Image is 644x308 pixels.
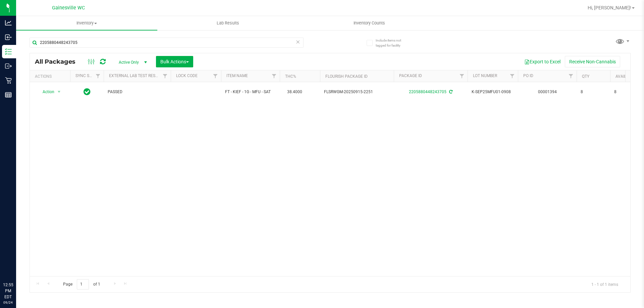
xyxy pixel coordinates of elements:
[84,87,91,97] span: In Sync
[77,279,89,290] input: 1
[16,16,157,30] a: Inventory
[160,59,189,64] span: Bulk Actions
[324,89,390,95] span: FLSRWGM-20250915-2251
[457,70,468,82] a: Filter
[399,73,422,78] a: Package ID
[3,282,13,300] p: 12:55 PM EDT
[210,70,221,82] a: Filter
[157,16,299,30] a: Lab Results
[93,70,104,82] a: Filter
[52,5,85,11] span: Gainesville WC
[55,87,63,97] span: select
[57,279,106,290] span: Page of 1
[520,56,565,67] button: Export to Excel
[538,89,557,94] a: 00001394
[448,89,452,94] span: Sync from Compliance System
[325,74,368,79] a: Flourish Package ID
[581,89,606,95] span: 8
[37,87,55,97] span: Action
[226,73,248,78] a: Item Name
[5,77,12,84] inline-svg: Retail
[160,70,171,82] a: Filter
[566,70,577,82] a: Filter
[5,48,12,55] inline-svg: Inventory
[296,38,300,46] span: Clear
[588,5,631,10] span: Hi, [PERSON_NAME]!
[523,73,533,78] a: PO ID
[565,56,620,67] button: Receive Non-Cannabis
[5,91,12,98] inline-svg: Reports
[5,63,12,69] inline-svg: Outbound
[586,279,624,289] span: 1 - 1 of 1 items
[75,73,101,78] a: Sync Status
[108,89,167,95] span: PASSED
[614,89,640,95] span: 8
[376,38,409,48] span: Include items not tagged for facility
[285,74,296,79] a: THC%
[5,19,12,26] inline-svg: Analytics
[156,56,193,67] button: Bulk Actions
[208,20,248,26] span: Lab Results
[5,34,12,41] inline-svg: Inbound
[299,16,440,30] a: Inventory Counts
[409,89,446,94] a: 2205880448243705
[7,254,27,274] iframe: Resource center
[30,38,304,48] input: Search Package ID, Item Name, SKU, Lot or Part Number...
[507,70,518,82] a: Filter
[3,300,13,305] p: 09/24
[472,89,514,95] span: K-SEP25MFU01-0908
[615,74,636,79] a: Available
[109,73,162,78] a: External Lab Test Result
[225,89,276,95] span: FT - KIEF - 1G - MFU - SAT
[473,73,497,78] a: Lot Number
[284,87,306,97] span: 38.4000
[35,58,82,65] span: All Packages
[269,70,280,82] a: Filter
[176,73,198,78] a: Lock Code
[20,253,28,261] iframe: Resource center unread badge
[35,74,67,79] div: Actions
[582,74,589,79] a: Qty
[344,20,394,26] span: Inventory Counts
[16,20,157,26] span: Inventory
